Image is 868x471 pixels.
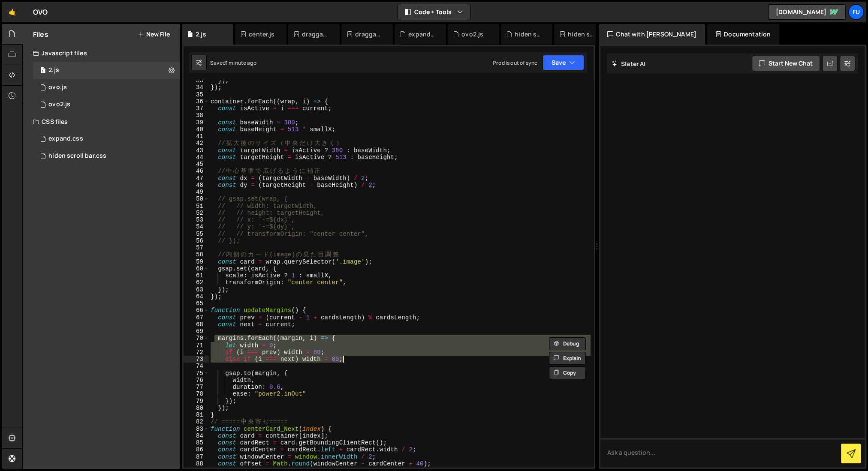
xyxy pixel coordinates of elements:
div: 35 [184,91,209,98]
div: 38 [184,112,209,119]
div: 44 [184,154,209,161]
div: 50 [184,195,209,202]
div: 36 [184,98,209,105]
div: 46 [184,168,209,174]
div: expand.css [48,135,83,143]
div: 43 [184,147,209,154]
div: 59 [184,258,209,265]
div: 2.js [48,66,59,74]
div: 64 [184,293,209,300]
div: 73 [184,356,209,363]
h2: Files [33,30,48,39]
div: 51 [184,203,209,210]
div: 74 [184,363,209,369]
div: 68 [184,321,209,328]
div: 57 [184,244,209,251]
div: 48 [184,182,209,189]
button: Code + Tools [398,4,470,20]
div: Prod is out of sync [493,59,537,66]
div: 76 [184,377,209,384]
div: 71 [184,342,209,349]
div: hiden scroll bar.css [568,30,595,39]
div: 75 [184,370,209,377]
div: draggable using Observer.css [355,30,383,39]
div: 17267/47815.js [33,79,180,96]
div: center.js [249,30,274,39]
div: 1 minute ago [226,59,256,66]
div: Chat with [PERSON_NAME] [599,24,705,45]
div: 65 [184,300,209,307]
div: 63 [184,286,209,293]
a: Fu [848,4,864,20]
div: 42 [184,140,209,147]
div: OVO [33,7,48,17]
h2: Slater AI [612,60,646,68]
button: Explain [549,352,586,365]
div: 33 [184,77,209,84]
div: 82 [184,418,209,425]
a: [DOMAIN_NAME] [769,4,846,20]
div: 79 [184,398,209,405]
div: Saved [210,59,256,66]
div: Javascript files [23,45,180,62]
div: expand.css [408,30,436,39]
div: 45 [184,161,209,168]
div: 84 [184,432,209,439]
div: 88 [184,460,209,467]
div: 55 [184,231,209,237]
div: 87 [184,453,209,460]
div: 60 [184,265,209,272]
div: draggable, scrollable.js [302,30,329,39]
div: 83 [184,426,209,432]
button: Start new chat [752,56,820,71]
div: hiden scroll bar.css [48,152,106,160]
div: Documentation [707,24,779,45]
div: 47 [184,175,209,182]
div: 17267/47848.js [33,62,180,79]
div: ovo2.js [48,101,70,108]
div: 67 [184,314,209,321]
div: 78 [184,390,209,397]
div: 39 [184,119,209,126]
div: 66 [184,307,209,314]
a: 🤙 [2,2,23,22]
div: 56 [184,237,209,244]
div: 54 [184,223,209,230]
div: 37 [184,105,209,112]
div: 52 [184,210,209,216]
div: 2.js [196,30,206,39]
div: ovo2.js [461,30,483,39]
div: 53 [184,216,209,223]
div: 69 [184,328,209,335]
div: 58 [184,251,209,258]
div: 80 [184,405,209,411]
div: 17267/47820.css [33,130,180,147]
div: 40 [184,126,209,133]
div: CSS files [23,113,180,130]
div: hiden scroll bar.css [515,30,542,39]
div: 81 [184,411,209,418]
div: 72 [184,349,209,356]
div: 85 [184,439,209,446]
div: 70 [184,335,209,342]
div: 41 [184,133,209,140]
div: 49 [184,189,209,195]
div: 61 [184,272,209,279]
div: 86 [184,446,209,453]
div: 34 [184,84,209,91]
button: Save [542,55,584,70]
div: 17267/47817.js [33,96,180,113]
button: New File [138,31,170,38]
div: 77 [184,384,209,390]
div: ovo.js [48,84,67,91]
button: Debug [549,337,586,350]
button: Copy [549,366,586,379]
div: 62 [184,279,209,286]
span: 1 [40,68,45,75]
div: 17267/47816.css [33,147,180,165]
